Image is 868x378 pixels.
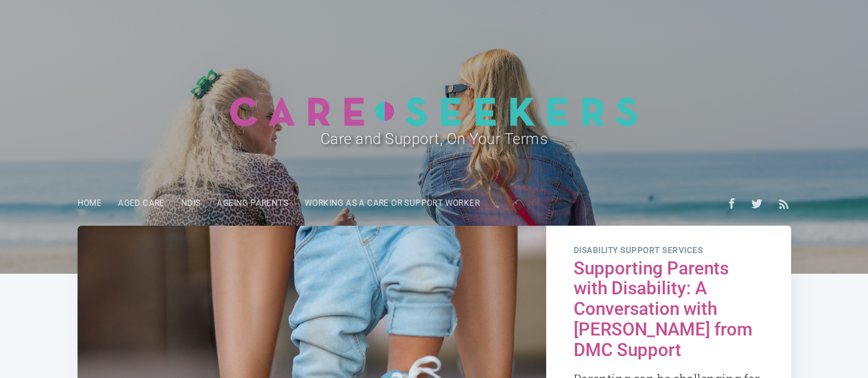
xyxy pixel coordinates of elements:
[173,190,209,217] a: NDIS
[296,190,488,217] a: Working as a care or support worker
[574,259,764,361] h2: Supporting Parents with Disability: A Conversation with [PERSON_NAME] from DMC Support
[574,246,764,256] span: disability support services
[69,190,110,217] a: Home
[112,127,756,151] h2: Care and Support, On Your Terms
[229,96,639,127] img: Careseekers
[110,190,173,217] a: Aged Care
[209,190,296,217] a: Ageing parents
